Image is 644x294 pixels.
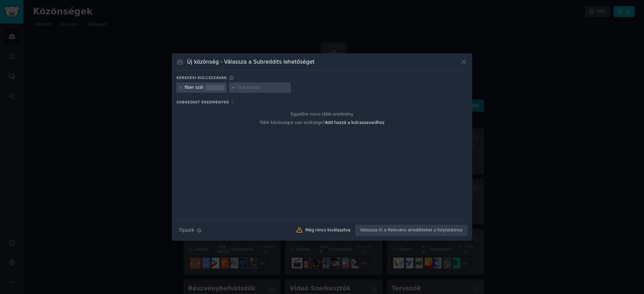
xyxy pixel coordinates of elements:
[260,120,325,125] font: Több közösségre van szüksége?
[176,224,204,236] button: Tippek
[187,59,315,65] font: Új közönség - Válassza a Subreddits lehetőséget
[305,228,350,232] font: Még nincs kiválasztva
[325,120,384,125] font: Add hozzá a kulcsszavaidhoz
[231,100,234,104] font: 0
[290,112,353,117] font: Egyelőre nincs több eredmény
[179,227,195,233] font: Tippek
[237,85,288,91] input: Új Kulcsszó
[185,85,204,90] font: fiber szál
[176,100,229,104] font: Subreddit Eredmények
[176,76,227,80] font: Keresési kulcsszavak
